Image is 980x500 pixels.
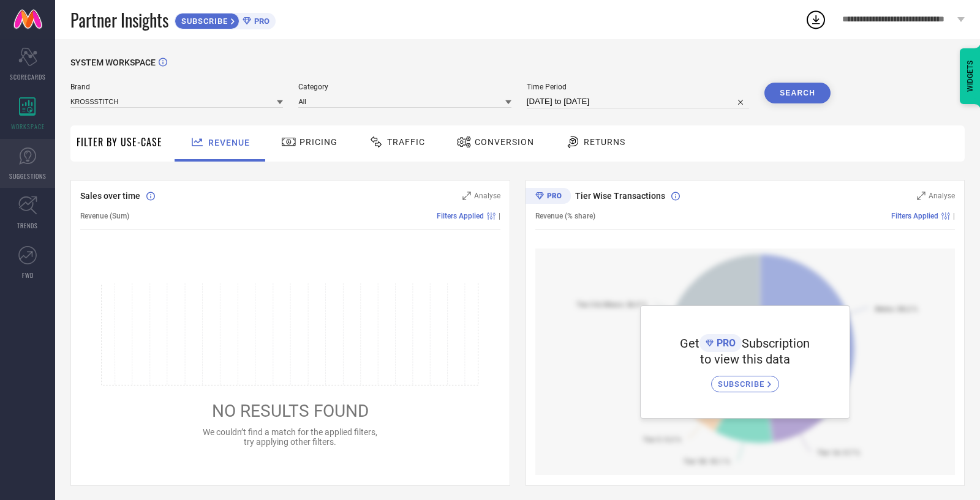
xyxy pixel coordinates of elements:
span: Time Period [527,83,749,91]
span: SUGGESTIONS [9,171,47,181]
span: Conversion [475,137,534,147]
span: Brand [70,83,283,91]
span: Filters Applied [437,212,484,220]
span: to view this data [700,352,790,367]
span: Filters Applied [891,212,938,220]
span: | [499,212,500,220]
span: Analyse [929,192,955,200]
button: Search [764,83,831,103]
input: Select time period [527,94,749,109]
span: Revenue (% share) [535,212,595,220]
span: Pricing [300,137,337,147]
span: Tier Wise Transactions [575,191,665,201]
span: FWD [22,271,34,280]
span: Revenue (Sum) [80,212,129,220]
span: Analyse [474,192,500,200]
a: SUBSCRIBE [711,367,779,392]
span: SUBSCRIBE [718,379,767,389]
span: Traffic [387,137,425,147]
span: TRENDS [17,221,38,230]
div: Open download list [805,9,827,31]
span: | [953,212,955,220]
span: Subscription [742,336,810,351]
span: Revenue [208,138,250,147]
span: NO RESULTS FOUND [212,401,369,421]
span: Get [680,336,699,351]
span: SUBSCRIBE [175,17,231,26]
div: Premium [526,188,571,206]
span: Sales over time [80,191,140,201]
span: Partner Insights [70,7,168,32]
span: WORKSPACE [11,122,45,131]
span: PRO [251,17,269,26]
span: We couldn’t find a match for the applied filters, try applying other filters. [203,427,377,447]
svg: Zoom [917,192,925,200]
span: Filter By Use-Case [77,135,162,149]
a: SUBSCRIBEPRO [175,10,276,29]
span: SYSTEM WORKSPACE [70,58,156,67]
span: Category [298,83,511,91]
svg: Zoom [462,192,471,200]
span: Returns [584,137,625,147]
span: SCORECARDS [10,72,46,81]
span: PRO [714,337,736,349]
